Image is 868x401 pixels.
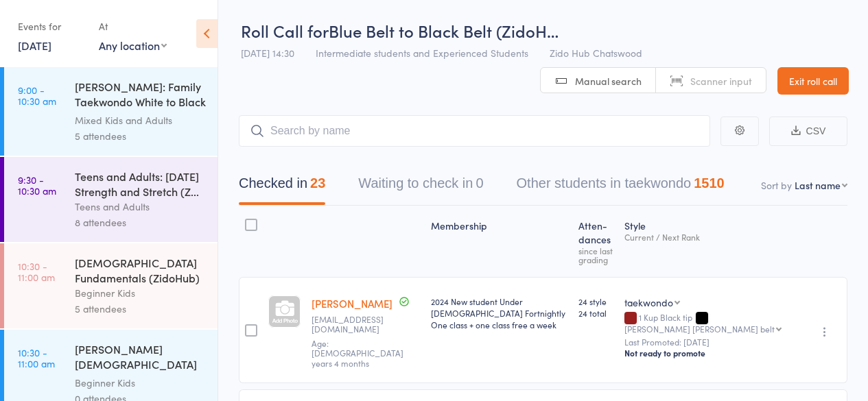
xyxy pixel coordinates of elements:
div: Current / Next Rank [624,232,792,241]
div: Not ready to promote [624,348,792,359]
div: Teens and Adults: [DATE] Strength and Stretch (Z... [75,169,206,199]
div: 1510 [694,175,725,191]
time: 10:30 - 11:00 am [18,347,55,369]
div: Beginner Kids [75,285,206,301]
div: [PERSON_NAME]: Family Taekwondo White to Black Belt [75,79,206,112]
div: 2024 New student Under [DEMOGRAPHIC_DATA] Fortnightly One class + one class free a week [431,295,567,330]
button: Checked in23 [239,169,325,205]
div: [PERSON_NAME] [DEMOGRAPHIC_DATA] Fundamentals [75,341,206,375]
div: 5 attendees [75,128,206,144]
div: 23 [310,175,325,191]
time: 9:00 - 10:30 am [18,84,56,106]
span: Intermediate students and Experienced Students [316,46,528,60]
span: Scanner input [690,74,752,88]
span: Roll Call for [241,19,329,42]
button: Waiting to check in0 [358,169,483,205]
a: [DATE] [18,38,51,53]
span: Zido Hub Chatswood [550,46,642,60]
div: At [99,15,167,38]
span: [DATE] 14:30 [241,46,294,60]
div: Last name [795,178,841,192]
button: CSV [769,117,847,146]
time: 10:30 - 11:00 am [18,260,55,282]
span: 24 total [578,307,614,319]
div: Events for [18,15,85,38]
a: [PERSON_NAME] [312,296,392,311]
div: Beginner Kids [75,375,206,391]
small: guolisa6@gmail.com [312,315,420,335]
a: Exit roll call [777,67,849,95]
div: 5 attendees [75,301,206,317]
div: Any location [99,38,167,53]
button: Other students in taekwondo1510 [517,169,725,205]
div: since last grading [578,246,614,264]
div: 0 [476,175,483,191]
a: 9:30 -10:30 amTeens and Adults: [DATE] Strength and Stretch (Z...Teens and Adults8 attendees [4,157,218,242]
div: Teens and Adults [75,199,206,215]
a: 9:00 -10:30 am[PERSON_NAME]: Family Taekwondo White to Black BeltMixed Kids and Adults5 attendees [4,67,218,156]
span: Age: [DEMOGRAPHIC_DATA] years 4 months [312,337,403,369]
div: [PERSON_NAME] [PERSON_NAME] belt [624,324,775,333]
div: Atten­dances [573,212,620,271]
div: 8 attendees [75,215,206,230]
label: Sort by [761,178,792,192]
input: Search by name [239,115,710,147]
div: Style [619,212,797,271]
span: Blue Belt to Black Belt (ZidoH… [329,19,559,42]
div: [DEMOGRAPHIC_DATA] Fundamentals (ZidoHub) [75,255,206,285]
div: 1 Kup Black tip [624,313,792,333]
span: Manual search [575,74,642,88]
span: 24 style [578,295,614,307]
div: taekwondo [624,295,673,309]
small: Last Promoted: [DATE] [624,337,792,347]
div: Mixed Kids and Adults [75,112,206,128]
time: 9:30 - 10:30 am [18,174,56,196]
a: 10:30 -11:00 am[DEMOGRAPHIC_DATA] Fundamentals (ZidoHub)Beginner Kids5 attendees [4,243,218,328]
div: Membership [425,212,572,271]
